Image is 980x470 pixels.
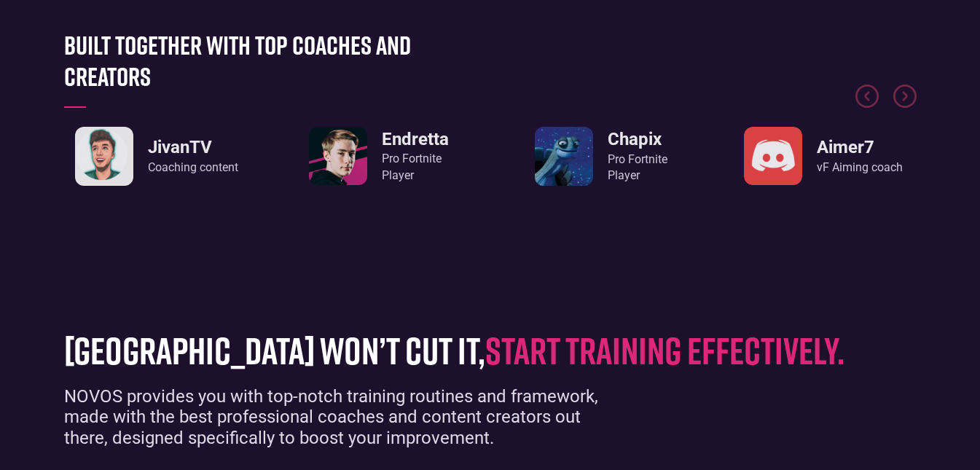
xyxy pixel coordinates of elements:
a: Aimer7vF Aiming coach [744,127,903,185]
div: 8 / 8 [64,127,250,186]
div: 3 / 8 [731,127,917,185]
h3: Chapix [608,129,667,150]
h3: Endretta [382,129,449,150]
span: start training effectively. [485,327,844,372]
div: Next slide [893,85,917,108]
div: Pro Fortnite Player [608,152,667,184]
div: Pro Fortnite Player [382,151,449,184]
div: Previous slide [855,85,879,121]
h3: Aimer7 [817,137,903,158]
div: Next slide [893,85,917,121]
h1: [GEOGRAPHIC_DATA] won’t cut it, [64,329,895,371]
a: ChapixPro FortnitePlayer [535,127,667,185]
a: EndrettaPro FortnitePlayer [309,127,449,185]
h3: JivanTV [148,137,238,158]
div: vF Aiming coach [817,160,903,176]
div: 1 / 8 [286,127,472,185]
a: JivanTVCoaching content [75,127,238,186]
div: Coaching content [148,160,238,176]
div: 2 / 8 [509,127,694,185]
div: NOVOS provides you with top-notch training routines and framework, made with the best professiona... [64,386,625,449]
